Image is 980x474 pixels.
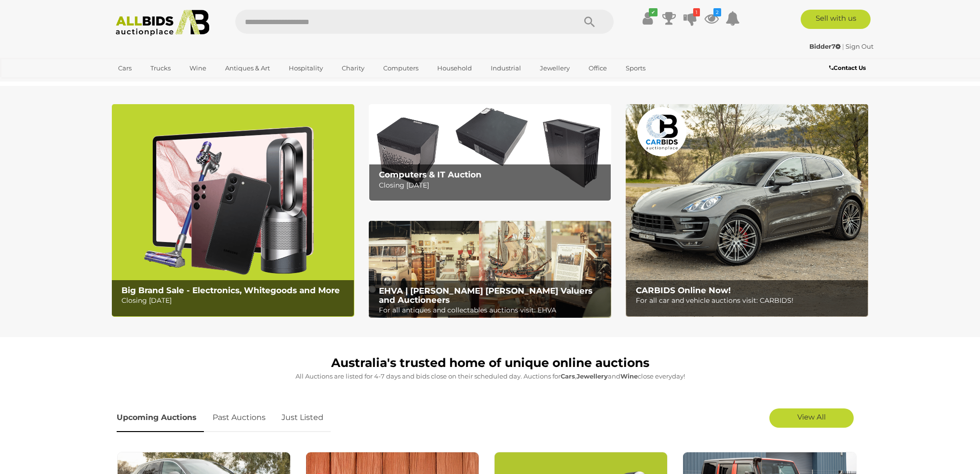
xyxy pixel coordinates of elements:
[693,8,700,16] i: 1
[577,372,608,380] strong: Jewellery
[829,64,866,71] b: Contact Us
[369,221,611,318] img: EHVA | Evans Hastings Valuers and Auctioneers
[379,179,606,191] p: Closing [DATE]
[112,76,193,92] a: [GEOGRAPHIC_DATA]
[829,63,868,73] a: Contact Us
[649,8,658,16] i: ✔
[117,404,204,432] a: Upcoming Auctions
[274,404,331,432] a: Just Listed
[121,285,340,295] b: Big Brand Sale - Electronics, Whitegoods and More
[282,60,329,76] a: Hospitality
[626,104,868,317] a: CARBIDS Online Now! CARBIDS Online Now! For all car and vehicle auctions visit: CARBIDS!
[377,60,425,76] a: Computers
[336,60,371,76] a: Charity
[582,60,613,76] a: Office
[379,170,482,179] b: Computers & IT Auction
[183,60,213,76] a: Wine
[636,285,731,295] b: CARBIDS Online Now!
[641,10,655,27] a: ✔
[842,42,844,50] span: |
[369,221,611,318] a: EHVA | Evans Hastings Valuers and Auctioneers EHVA | [PERSON_NAME] [PERSON_NAME] Valuers and Auct...
[561,372,575,380] strong: Cars
[626,104,868,317] img: CARBIDS Online Now!
[801,10,871,29] a: Sell with us
[121,295,349,307] p: Closing [DATE]
[809,42,841,50] strong: Bidder7
[117,356,864,370] h1: Australia's trusted home of unique online auctions
[112,104,354,317] a: Big Brand Sale - Electronics, Whitegoods and More Big Brand Sale - Electronics, Whitegoods and Mo...
[769,408,854,428] a: View All
[219,60,276,76] a: Antiques & Art
[112,60,138,76] a: Cars
[534,60,576,76] a: Jewellery
[117,371,864,382] p: All Auctions are listed for 4-7 days and bids close on their scheduled day. Auctions for , and cl...
[379,286,592,305] b: EHVA | [PERSON_NAME] [PERSON_NAME] Valuers and Auctioneers
[484,60,527,76] a: Industrial
[809,42,842,50] a: Bidder7
[713,8,721,16] i: 2
[110,10,215,36] img: Allbids.com.au
[620,372,638,380] strong: Wine
[636,295,863,307] p: For all car and vehicle auctions visit: CARBIDS!
[846,42,873,50] a: Sign Out
[619,60,652,76] a: Sports
[565,10,614,34] button: Search
[683,10,698,27] a: 1
[379,304,606,316] p: For all antiques and collectables auctions visit: EHVA
[704,10,719,27] a: 2
[205,404,273,432] a: Past Auctions
[431,60,478,76] a: Household
[369,104,611,201] a: Computers & IT Auction Computers & IT Auction Closing [DATE]
[144,60,177,76] a: Trucks
[112,104,354,317] img: Big Brand Sale - Electronics, Whitegoods and More
[369,104,611,201] img: Computers & IT Auction
[797,412,826,421] span: View All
